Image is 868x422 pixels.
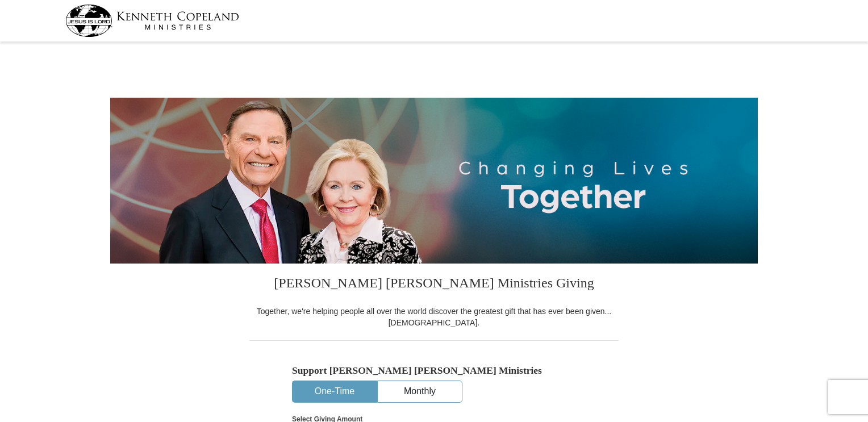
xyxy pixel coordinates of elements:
img: kcm-header-logo.svg [65,5,239,37]
button: Monthly [378,381,462,402]
div: Together, we're helping people all over the world discover the greatest gift that has ever been g... [249,306,619,328]
button: One-Time [293,381,377,402]
h3: [PERSON_NAME] [PERSON_NAME] Ministries Giving [249,264,619,306]
h5: Support [PERSON_NAME] [PERSON_NAME] Ministries [292,365,576,377]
